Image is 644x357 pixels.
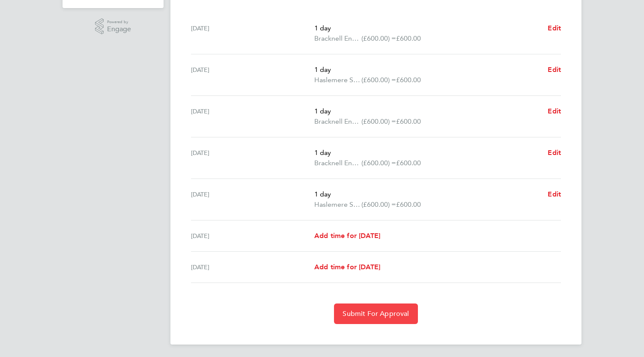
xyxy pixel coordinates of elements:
a: Edit [548,106,561,116]
a: Powered byEngage [95,18,131,35]
p: 1 day [314,148,541,158]
span: Haslemere STW Low P 03-J983.03-C 9200109454P [314,199,361,210]
span: (£600.00) = [361,117,396,125]
div: [DATE] [191,65,314,85]
span: £600.00 [396,159,421,167]
a: Add time for [DATE] [314,231,380,241]
span: £600.00 [396,200,421,208]
span: Bracknell Enabling 03-K102.01-C 9200082968P [314,116,361,127]
span: Edit [548,149,561,157]
div: [DATE] [191,189,314,210]
span: Edit [548,190,561,198]
div: [DATE] [191,148,314,168]
div: [DATE] [191,262,314,272]
a: Add time for [DATE] [314,262,380,272]
div: [DATE] [191,23,314,44]
span: Powered by [107,18,131,26]
p: 1 day [314,65,541,75]
span: Bracknell Enabling 03-K102.01-C 9200082968P [314,33,361,44]
div: [DATE] [191,106,314,127]
span: Add time for [DATE] [314,232,380,240]
span: (£600.00) = [361,159,396,167]
span: (£600.00) = [361,76,396,84]
button: Submit For Approval [334,303,417,324]
span: £600.00 [396,117,421,125]
a: Edit [548,189,561,199]
a: Edit [548,23,561,33]
span: (£600.00) = [361,200,396,208]
span: (£600.00) = [361,34,396,42]
span: Add time for [DATE] [314,263,380,271]
div: [DATE] [191,231,314,241]
span: £600.00 [396,76,421,84]
a: Edit [548,148,561,158]
span: Edit [548,65,561,74]
p: 1 day [314,189,541,199]
span: Engage [107,26,131,33]
p: 1 day [314,23,541,33]
span: Bracknell Enabling 03-K102.01-C 9200082968P [314,158,361,168]
span: Haslemere STW Low P 03-J983.03-C 9200109454P [314,75,361,85]
span: Edit [548,24,561,32]
span: Submit For Approval [343,309,409,318]
a: Edit [548,65,561,75]
span: Edit [548,107,561,115]
span: £600.00 [396,34,421,42]
p: 1 day [314,106,541,116]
